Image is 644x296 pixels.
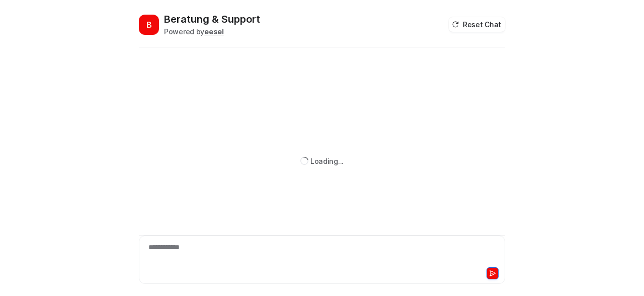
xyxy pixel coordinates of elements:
div: Loading... [310,156,344,166]
div: Powered by [164,26,260,37]
b: eesel [204,27,224,36]
span: B [139,15,159,35]
button: Reset Chat [449,17,505,32]
h2: Beratung & Support [164,12,260,26]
